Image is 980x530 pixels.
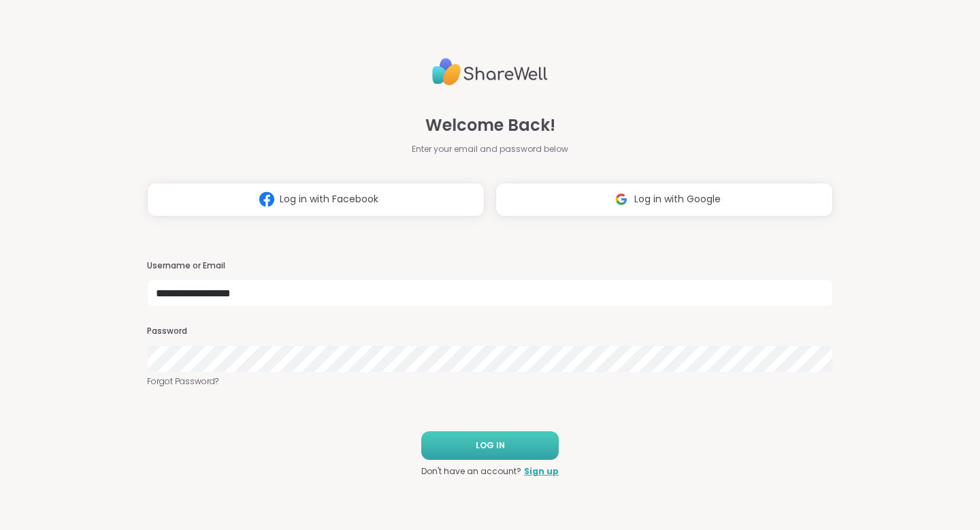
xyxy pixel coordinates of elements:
[421,465,521,478] span: Don't have an account?
[147,260,833,272] h3: Username or Email
[412,143,568,155] span: Enter your email and password below
[608,187,634,212] img: ShareWell Logomark
[421,431,559,460] button: LOG IN
[147,375,833,388] a: Forgot Password?
[147,183,485,217] button: Log in with Facebook
[476,439,505,452] span: LOG IN
[425,113,555,138] span: Welcome Back!
[524,465,559,478] a: Sign up
[254,187,280,212] img: ShareWell Logomark
[634,192,721,206] span: Log in with Google
[432,52,548,91] img: ShareWell Logo
[495,183,833,217] button: Log in with Google
[147,326,833,337] h3: Password
[280,192,378,206] span: Log in with Facebook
